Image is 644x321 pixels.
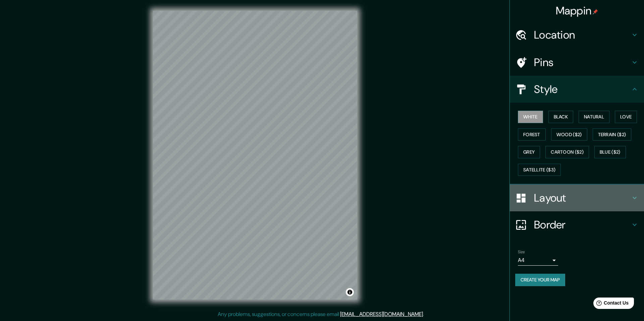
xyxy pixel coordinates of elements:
[534,56,631,69] h4: Pins
[584,295,637,314] iframe: Help widget launcher
[218,310,424,318] p: Any problems, suggestions, or concerns please email .
[153,11,357,300] canvas: Map
[551,128,587,141] button: Wood ($2)
[346,288,354,296] button: Toggle attribution
[534,191,631,205] h4: Layout
[510,49,644,76] div: Pins
[518,255,558,266] div: A4
[510,21,644,48] div: Location
[510,76,644,103] div: Style
[518,128,546,141] button: Forest
[510,211,644,238] div: Border
[510,184,644,211] div: Layout
[579,111,609,123] button: Natural
[534,28,631,42] h4: Location
[425,310,426,318] div: .
[518,249,525,255] label: Size
[556,4,598,17] h4: Mappin
[593,9,598,14] img: pin-icon.png
[594,146,626,158] button: Blue ($2)
[534,83,631,96] h4: Style
[424,310,425,318] div: .
[534,218,631,231] h4: Border
[615,111,637,123] button: Love
[340,311,423,318] a: [EMAIL_ADDRESS][DOMAIN_NAME]
[545,146,589,158] button: Cartoon ($2)
[518,111,543,123] button: White
[593,128,632,141] button: Terrain ($2)
[518,164,561,176] button: Satellite ($3)
[515,274,565,286] button: Create your map
[518,146,540,158] button: Grey
[548,111,574,123] button: Black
